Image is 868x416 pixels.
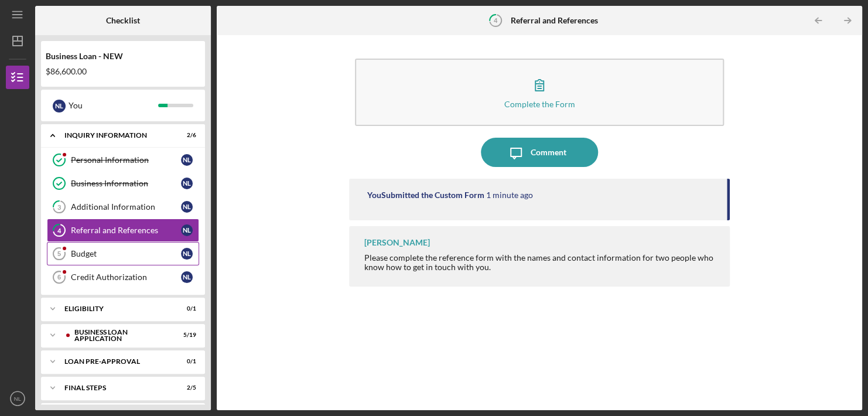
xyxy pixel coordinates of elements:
[494,16,498,24] tspan: 4
[47,265,199,289] a: 6Credit AuthorizationNL
[46,52,200,61] div: Business Loan - NEW
[175,305,196,312] div: 0 / 1
[181,201,193,213] div: N L
[71,202,181,212] div: Additional Information
[504,100,575,108] div: Complete the Form
[531,138,566,167] div: Comment
[57,274,61,281] tspan: 6
[6,387,29,410] button: NL
[175,332,196,339] div: 5 / 19
[71,272,181,282] div: Credit Authorization
[64,358,167,365] div: LOAN PRE-APPROVAL
[46,67,200,76] div: $86,600.00
[175,358,196,365] div: 0 / 1
[64,384,167,391] div: FINAL STEPS
[47,195,199,219] a: 3Additional InformationNL
[364,253,717,272] div: Please complete the reference form with the names and contact information for two people who know...
[486,190,532,200] time: 2025-09-26 21:42
[175,384,196,391] div: 2 / 5
[71,179,181,188] div: Business Information
[355,59,723,126] button: Complete the Form
[57,227,61,234] tspan: 4
[181,178,193,189] div: N L
[481,138,598,167] button: Comment
[64,305,167,312] div: ELIGIBILITY
[106,16,140,25] b: Checklist
[57,203,61,211] tspan: 3
[367,190,484,200] div: You Submitted the Custom Form
[364,238,429,247] div: [PERSON_NAME]
[47,148,199,172] a: Personal InformationNL
[71,155,181,165] div: Personal Information
[69,96,158,115] div: You
[71,249,181,258] div: Budget
[181,154,193,166] div: N L
[510,16,597,25] b: Referral and References
[47,172,199,195] a: Business InformationNL
[181,271,193,283] div: N L
[53,100,66,112] div: N L
[64,132,167,139] div: INQUIRY INFORMATION
[47,242,199,265] a: 5BudgetNL
[71,226,181,235] div: Referral and References
[74,329,167,342] div: BUSINESS LOAN APPLICATION
[175,132,196,139] div: 2 / 6
[181,224,193,236] div: N L
[14,395,22,402] text: NL
[181,248,193,260] div: N L
[47,219,199,242] a: 4Referral and ReferencesNL
[57,250,61,257] tspan: 5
